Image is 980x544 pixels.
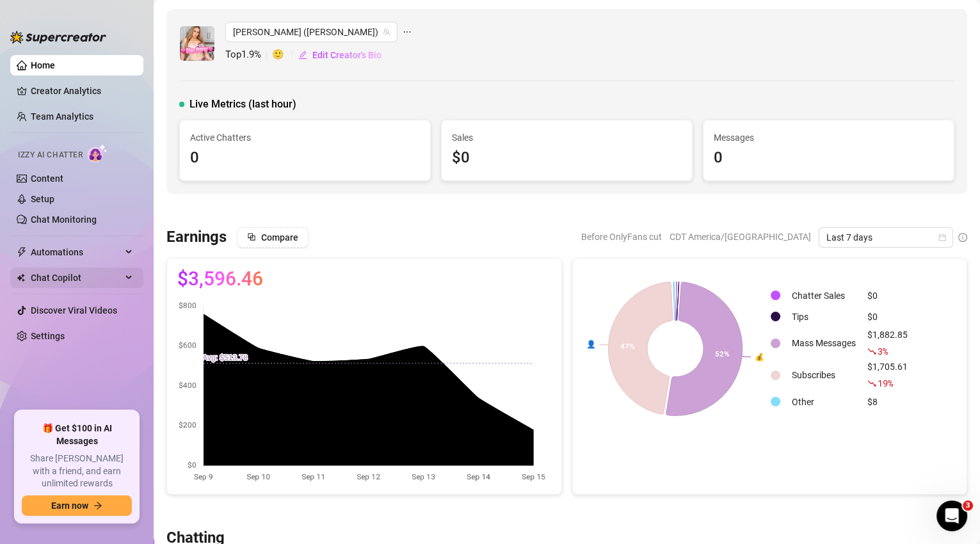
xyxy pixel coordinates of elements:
span: Live Metrics (last hour) [189,97,296,112]
div: $0 [452,146,682,170]
span: team [383,28,390,36]
span: fall [867,347,876,356]
h3: Earnings [166,227,227,248]
td: Tips [787,307,861,326]
a: Setup [31,194,54,204]
span: thunderbolt [17,247,27,257]
td: Subscribes [787,360,861,390]
button: Compare [237,227,309,248]
span: $3,596.46 [177,269,263,289]
span: Messages [714,131,944,145]
a: Chat Monitoring [31,214,97,225]
img: logo-BBDzfeDw.svg [10,31,106,44]
span: arrow-right [93,501,102,510]
a: Settings [31,331,65,341]
td: Chatter Sales [787,285,861,305]
button: Earn nowarrow-right [22,495,132,516]
button: Edit Creator's Bio [298,45,382,65]
span: Earn now [51,500,88,511]
span: 3 % [878,345,887,357]
td: Mass Messages [787,328,861,358]
div: 0 [190,146,420,170]
span: fall [867,379,876,388]
a: Content [31,173,63,184]
a: Home [31,60,55,70]
span: Izzy AI Chatter [18,149,83,161]
div: 0 [714,146,944,170]
a: Creator Analytics [31,81,133,101]
text: 👤 [586,339,595,349]
div: $1,705.61 [867,360,908,390]
span: 🙂 [272,47,298,63]
span: 🎁 Get $100 in AI Messages [22,422,132,447]
span: Chat Copilot [31,268,122,288]
div: $1,882.85 [867,328,908,358]
a: Team Analytics [31,111,93,122]
div: $0 [867,310,908,324]
span: Sales [452,131,682,145]
span: Last 7 days [826,228,945,247]
span: 19 % [878,377,892,389]
img: Vanessas [180,26,214,61]
img: AI Chatter [88,144,108,163]
span: Vanessas (vanessavippage) [233,22,390,42]
span: Share [PERSON_NAME] with a friend, and earn unlimited rewards [22,452,132,490]
span: Before OnlyFans cut [581,227,662,246]
a: Discover Viral Videos [31,305,117,316]
div: $0 [867,289,908,303]
span: info-circle [958,233,967,242]
span: Top 1.9 % [225,47,272,63]
td: Other [787,392,861,412]
span: Automations [31,242,122,262]
span: Active Chatters [190,131,420,145]
span: CDT America/[GEOGRAPHIC_DATA] [670,227,811,246]
span: 3 [963,500,973,511]
span: Compare [261,232,298,243]
text: 💰 [755,352,764,362]
div: $8 [867,395,908,409]
iframe: Intercom live chat [936,500,967,531]
span: block [247,232,256,241]
span: ellipsis [403,22,412,42]
span: calendar [938,234,946,241]
img: Chat Copilot [17,273,25,282]
span: Edit Creator's Bio [312,50,382,60]
span: edit [298,51,307,60]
